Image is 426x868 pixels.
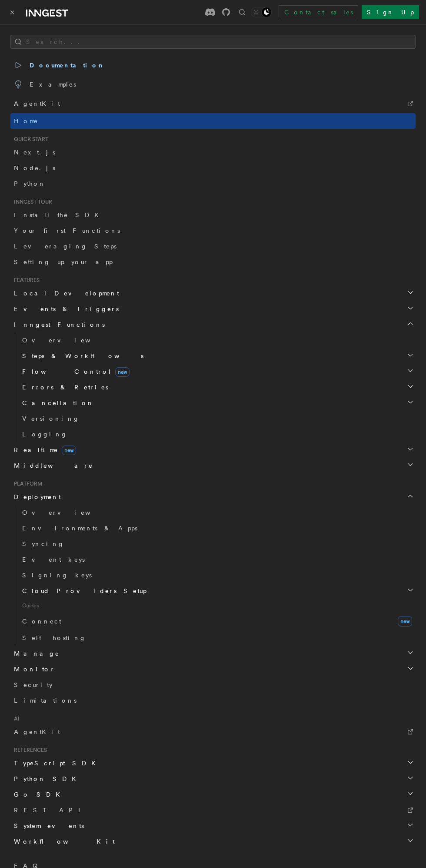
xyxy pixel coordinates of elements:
a: Security [10,677,416,693]
a: Node.js [10,160,416,176]
a: Limitations [10,693,416,708]
span: Node.js [14,164,55,171]
span: Features [10,277,40,284]
div: Deployment [10,505,416,646]
a: AgentKit [10,724,416,740]
button: Python SDK [10,771,416,787]
span: Guides [19,599,416,613]
a: Documentation [10,56,416,75]
span: AgentKit [14,728,60,735]
span: Monitor [10,665,55,674]
span: Middleware [10,461,93,470]
button: Search... [10,35,416,49]
span: Logging [22,431,67,438]
span: System events [10,821,84,830]
span: new [62,446,76,455]
button: Middleware [10,458,416,473]
span: Events & Triggers [10,305,119,313]
a: Home [10,113,416,129]
span: REST API [14,807,88,814]
span: Deployment [10,493,61,501]
button: Workflow Kit [10,834,416,849]
button: Steps & Workflows [19,348,416,364]
span: Go SDK [10,790,65,799]
span: Python [14,180,46,187]
a: Event keys [19,552,416,567]
span: AgentKit [14,97,60,110]
span: Versioning [22,415,80,422]
span: Install the SDK [14,211,104,218]
button: Find something... [237,7,247,17]
a: Overview [19,505,416,520]
a: Examples [10,75,416,94]
span: AI [10,715,20,722]
span: Inngest tour [10,198,52,205]
span: TypeScript SDK [10,759,101,767]
span: Connect [22,618,61,625]
span: Overview [22,337,112,344]
button: Flow Controlnew [19,364,416,379]
span: Flow Control [19,367,130,376]
span: Quick start [10,136,48,143]
span: Setting up your app [14,258,113,265]
a: Contact sales [279,5,358,19]
span: Home [14,117,38,125]
button: Deployment [10,489,416,505]
span: Security [14,681,53,688]
span: Your first Functions [14,227,120,234]
span: Documentation [14,59,105,71]
span: Next.js [14,149,55,156]
span: Inngest Functions [10,320,105,329]
button: TypeScript SDK [10,755,416,771]
button: Events & Triggers [10,301,416,317]
span: Cancellation [19,399,94,407]
button: Errors & Retries [19,379,416,395]
a: Next.js [10,144,416,160]
a: Environments & Apps [19,520,416,536]
a: Python [10,176,416,191]
a: Leveraging Steps [10,238,416,254]
button: Monitor [10,661,416,677]
div: Inngest Functions [10,332,416,442]
a: Connectnew [19,613,416,630]
a: Self hosting [19,630,416,646]
span: Cloud Providers Setup [19,586,146,595]
span: Overview [22,509,112,516]
button: System events [10,818,416,834]
a: Versioning [19,411,416,426]
button: Cloud Providers Setup [19,583,416,599]
span: Syncing [22,540,64,547]
a: Signing keys [19,567,416,583]
span: Signing keys [22,572,92,579]
span: new [398,616,412,627]
span: Manage [10,649,60,658]
button: Go SDK [10,787,416,802]
button: Cancellation [19,395,416,411]
a: Syncing [19,536,416,552]
span: new [115,367,130,377]
a: Overview [19,332,416,348]
span: Workflow Kit [10,837,115,846]
span: Errors & Retries [19,383,108,392]
button: Realtimenew [10,442,416,458]
a: Install the SDK [10,207,416,223]
span: Self hosting [22,634,86,641]
span: Limitations [14,697,77,704]
span: Event keys [22,556,85,563]
button: Toggle dark mode [251,7,272,17]
span: Realtime [10,446,76,454]
a: REST API [10,802,416,818]
button: Inngest Functions [10,317,416,332]
span: Platform [10,480,43,487]
button: Local Development [10,285,416,301]
span: Local Development [10,289,119,298]
button: Toggle navigation [7,7,17,17]
button: Manage [10,646,416,661]
span: Steps & Workflows [19,352,143,360]
a: Your first Functions [10,223,416,238]
a: Setting up your app [10,254,416,270]
span: Leveraging Steps [14,243,116,250]
span: Python SDK [10,774,81,783]
span: Examples [14,78,76,90]
a: Logging [19,426,416,442]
